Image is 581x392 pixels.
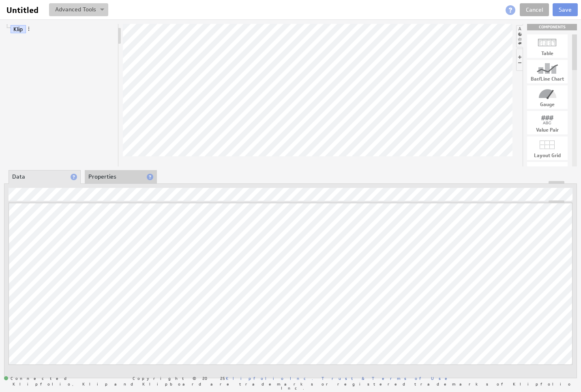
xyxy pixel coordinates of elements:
a: Klipfolio Inc. [226,375,313,381]
div: Value Pair [527,128,568,132]
div: Table [527,51,568,56]
img: button-savedrop.png [100,9,104,12]
div: Drag & drop components onto the workspace [527,24,577,30]
button: Save [553,3,578,16]
div: Layout Grid [527,153,568,158]
li: Hide or show the component controls palette [516,49,523,71]
li: Data [9,170,81,184]
div: Gauge [527,102,568,107]
span: More actions [26,26,32,32]
a: Cancel [520,3,549,16]
a: Trust & Terms of Use [322,375,453,381]
span: Copyright © 2025 [133,376,313,380]
span: Connected: ID: dpnc-22 Online: true [4,376,71,381]
a: Klip [11,25,26,33]
span: Klipfolio, Klip and Klipboard are trademarks or registered trademarks of Klipfolio Inc. [8,382,577,390]
input: Untitled [3,3,44,17]
li: Properties [85,170,157,184]
div: Bar/Line Chart [527,77,568,81]
li: Hide or show the component palette [516,25,523,47]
